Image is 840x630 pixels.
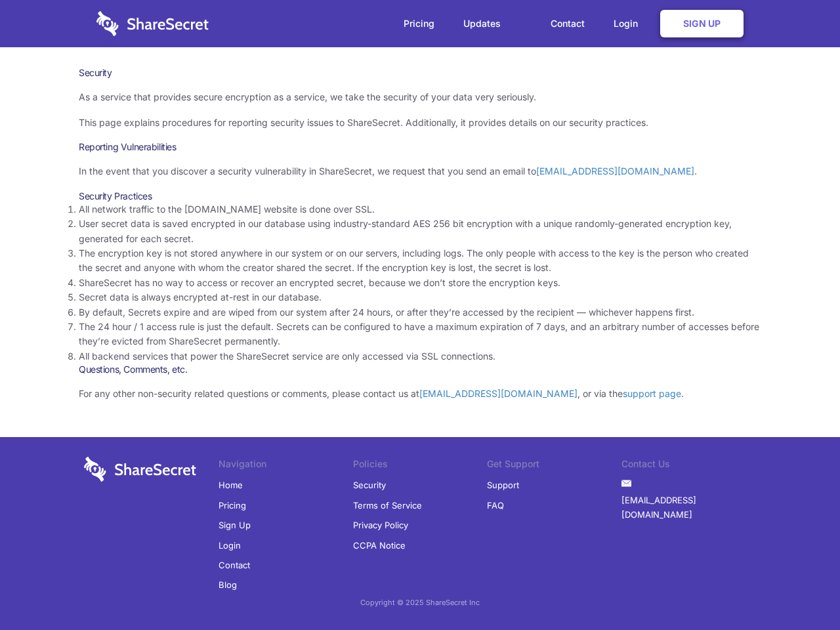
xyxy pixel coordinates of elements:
[353,475,386,495] a: Security
[621,490,756,525] a: [EMAIL_ADDRESS][DOMAIN_NAME]
[623,388,681,399] a: support page
[219,515,251,535] a: Sign Up
[536,165,694,177] a: [EMAIL_ADDRESS][DOMAIN_NAME]
[79,305,761,320] li: By default, Secrets expire and are wiped from our system after 24 hours, or after they’re accesse...
[219,575,237,595] a: Blog
[79,90,761,104] p: As a service that provides secure encryption as a service, we take the security of your data very...
[219,555,250,575] a: Contact
[79,164,761,178] p: In the event that you discover a security vulnerability in ShareSecret, we request that you send ...
[353,457,488,475] li: Policies
[84,457,196,482] img: logo-wordmark-white-trans-d4663122ce5f474addd5e946df7df03e33cb6a1c49d2221995e7729f52c070b2.svg
[537,3,598,44] a: Contact
[79,320,761,349] li: The 24 hour / 1 access rule is just the default. Secrets can be configured to have a maximum expi...
[419,388,577,399] a: [EMAIL_ADDRESS][DOMAIN_NAME]
[660,10,744,37] a: Sign Up
[79,387,761,401] p: For any other non-security related questions or comments, please contact us at , or via the .
[96,11,209,36] img: logo-wordmark-white-trans-d4663122ce5f474addd5e946df7df03e33cb6a1c49d2221995e7729f52c070b2.svg
[79,246,761,276] li: The encryption key is not stored anywhere in our system or on our servers, including logs. The on...
[390,3,448,44] a: Pricing
[79,290,761,304] li: Secret data is always encrypted at-rest in our database.
[353,535,406,555] a: CCPA Notice
[79,115,761,130] p: This page explains procedures for reporting security issues to ShareSecret. Additionally, it prov...
[219,495,246,515] a: Pricing
[79,202,761,217] li: All network traffic to the [DOMAIN_NAME] website is done over SSL.
[79,67,761,79] h1: Security
[219,457,353,475] li: Navigation
[79,349,761,364] li: All backend services that power the ShareSecret service are only accessed via SSL connections.
[353,495,422,515] a: Terms of Service
[353,515,408,535] a: Privacy Policy
[79,217,761,246] li: User secret data is saved encrypted in our database using industry-standard AES 256 bit encryptio...
[487,475,519,495] a: Support
[487,495,504,515] a: FAQ
[621,457,756,475] li: Contact Us
[79,364,761,375] h3: Questions, Comments, etc.
[79,190,761,202] h3: Security Practices
[219,535,241,555] a: Login
[600,3,658,44] a: Login
[79,276,761,290] li: ShareSecret has no way to access or recover an encrypted secret, because we don’t store the encry...
[79,141,761,153] h3: Reporting Vulnerabilities
[219,475,243,495] a: Home
[487,457,621,475] li: Get Support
